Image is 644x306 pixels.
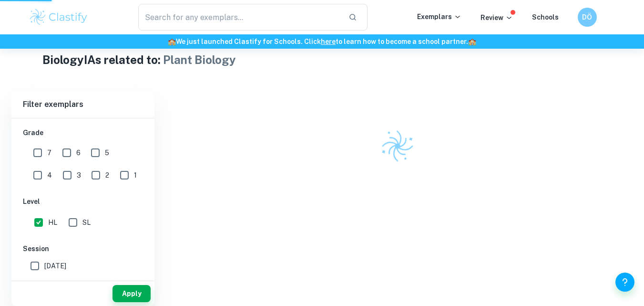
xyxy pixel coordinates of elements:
h6: Session [23,243,143,254]
h6: We just launched Clastify for Schools. Click to learn how to become a school partner. [2,36,642,47]
h6: DÖ [582,12,593,22]
span: 3 [77,170,81,180]
a: Schools [532,13,559,21]
span: 7 [47,148,51,158]
span: 2 [105,170,109,180]
input: Search for any exemplars... [138,4,341,31]
button: DÖ [578,8,597,27]
span: 5 [105,148,109,158]
button: Apply [112,285,151,302]
span: HL [48,217,57,228]
span: 🏫 [468,38,476,45]
span: 6 [76,148,81,158]
img: Clastify logo [377,126,418,167]
span: SL [82,217,91,228]
button: Help and Feedback [615,273,634,292]
span: 🏫 [168,38,176,45]
h1: Biology IAs related to: [42,51,602,68]
span: [DATE] [44,261,66,271]
a: here [321,38,336,45]
h6: Level [23,196,143,207]
span: 1 [134,170,137,180]
p: Review [480,12,513,23]
img: Clastify logo [29,8,89,27]
h6: Grade [23,127,143,138]
p: Exemplars [417,11,461,22]
h6: Filter exemplars [11,91,154,118]
span: 4 [47,170,52,180]
span: Plant Biology [163,53,236,66]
